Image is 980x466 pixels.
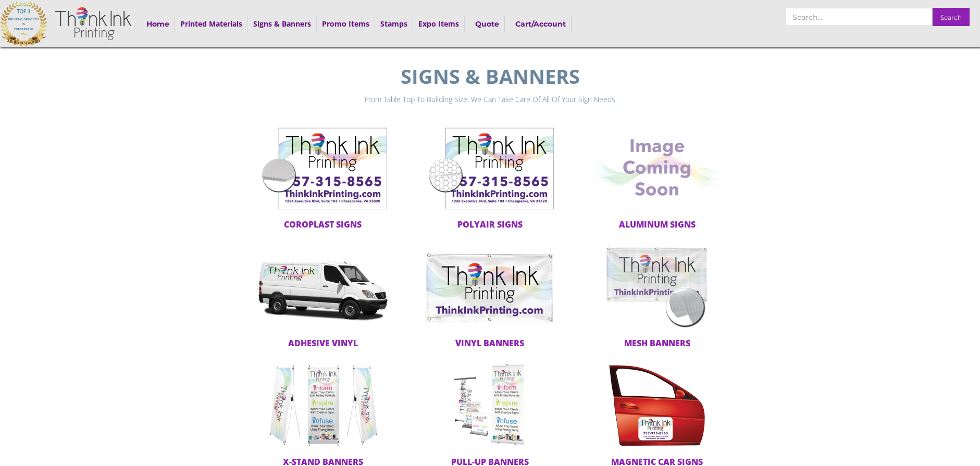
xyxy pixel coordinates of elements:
[457,219,523,230] span: polyair signs
[413,16,465,32] div: Expo Items
[624,337,690,349] span: mesh banners
[470,16,505,32] a: Quote
[592,127,722,239] a: aluminum signs
[786,8,933,26] input: Search…
[619,219,696,230] span: aluminum signs
[510,16,572,32] a: Cart/Account
[248,16,317,32] div: Signs & Banners
[245,93,735,106] p: From Table Top To Building Size, We Can Take Care Of All Of Your Sign Needs
[933,8,970,26] input: Search
[258,127,388,239] a: Coroplast signs
[288,337,358,349] span: adhesive vinyl
[253,19,311,29] a: Signs & Banners
[141,16,175,32] a: Home
[418,19,459,29] a: Expo Items
[455,337,524,349] span: vinyl banners
[592,245,722,358] a: mesh banners
[284,219,362,230] span: Coroplast signs
[375,16,413,32] div: Stamps
[258,245,388,358] a: adhesive vinyl
[425,245,555,358] a: vinyl banners
[146,19,169,29] strong: Home
[180,19,242,29] a: Printed Materials
[475,19,499,29] strong: Quote
[425,127,555,239] a: polyair signs
[322,19,369,29] a: Promo Items
[245,47,735,87] h1: SIGNS & BANNERS
[380,19,407,29] a: Stamps
[175,16,248,32] div: Printed Materials
[317,16,375,32] div: Promo Items
[515,19,566,29] strong: Cart/Account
